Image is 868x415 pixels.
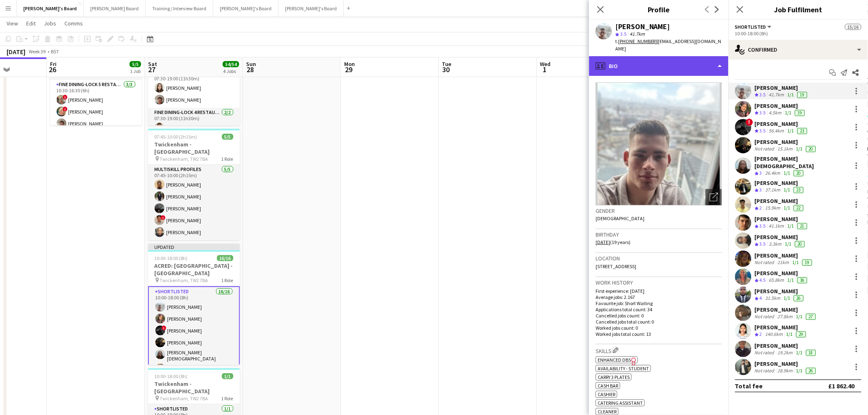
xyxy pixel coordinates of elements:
div: 41.1km [767,223,786,230]
app-card-role: Fine Dining-LOCK 5 RESTAURANT - [GEOGRAPHIC_DATA] - LEVEL 33/310:30-16:30 (6h)![PERSON_NAME]![PER... [50,80,142,132]
app-skills-label: 1/1 [796,349,803,356]
h3: Job Fulfilment [729,4,868,15]
span: Catering Assistant [598,400,643,406]
span: 29 [343,65,355,74]
div: 15.9km [764,205,782,212]
div: 19.2km [776,349,795,356]
div: 19 [797,92,807,98]
img: Crew avatar or photo [596,82,722,205]
app-skills-label: 1/1 [784,187,790,193]
span: 1 [539,65,551,74]
span: ! [63,95,68,100]
div: [PERSON_NAME] [755,215,809,223]
div: 140.6km [764,331,785,338]
span: 2 [760,331,762,337]
span: t. [615,38,657,44]
div: [DATE] [7,48,25,56]
div: Bio [589,56,729,76]
div: 29 [796,331,806,337]
div: 27 [806,314,816,320]
span: 54/54 [223,61,239,67]
span: Availability - Student [598,365,649,372]
span: Enhanced DBS [598,357,631,363]
span: Comms [64,20,83,27]
div: [PERSON_NAME] [755,342,818,349]
span: Twickenham, TW2 7BA [160,156,208,162]
span: 1 Role [222,156,233,162]
div: 28.9km [776,367,795,374]
div: [PERSON_NAME] [755,269,809,277]
span: 16/16 [217,255,233,261]
div: 21km [776,259,791,266]
div: [PERSON_NAME] [755,120,809,128]
span: 1 Role [222,395,233,401]
span: Sat [148,60,157,68]
div: £1 862.40 [829,382,855,390]
span: 07:45-10:00 (2h15m) [155,134,197,140]
span: 1 Role [222,277,233,283]
span: | [EMAIL_ADDRESS][DOMAIN_NAME] [615,38,722,52]
h3: Twickenham - [GEOGRAPHIC_DATA] [148,380,240,395]
app-skills-label: 1/1 [785,109,792,116]
div: 19 [795,110,805,116]
div: 4 Jobs [223,68,239,74]
span: Cashier [598,391,615,397]
span: 3 [760,170,762,176]
app-card-role: Fine Dining-LOCK 4 RESTAURANT - [GEOGRAPHIC_DATA] - LEVEL 32/207:30-19:00 (11h30m)Ridge Colaco [148,108,240,148]
div: Not rated [755,259,776,266]
div: 07:45-10:00 (2h15m)5/5Twickenham - [GEOGRAPHIC_DATA] Twickenham, TW2 7BA1 RoleMULTISKILL PROFILES... [148,129,240,240]
div: Not rated [755,367,776,374]
span: Wed [540,60,551,68]
div: 56.4km [767,128,786,135]
span: Carry 3 Plates [598,374,630,380]
app-skills-label: 1/1 [785,241,792,247]
div: 10:00-18:00 (8h) [735,30,861,36]
div: Confirmed [729,40,868,59]
div: 27.8km [776,313,795,320]
app-skills-label: 1/1 [788,223,794,229]
span: ! [63,107,68,112]
span: 3.5 [760,241,766,247]
span: 4.5 [760,277,766,283]
tcxspan: Call +4407835976190 via 3CX [618,38,657,44]
span: 3.5 [760,223,766,229]
div: 19 [802,260,812,266]
span: 3.5 [760,128,766,134]
span: Cash Bar [598,383,618,389]
span: Edit [26,20,36,27]
div: [PERSON_NAME] [755,324,808,331]
app-skills-label: 1/1 [788,277,794,283]
span: 3.5 [760,91,766,98]
span: Jobs [44,20,56,27]
p: Cancelled jobs total count: 0 [596,319,722,325]
span: Shortlisted [735,24,766,30]
div: 26.4km [764,170,782,177]
span: 3.5 [620,31,626,37]
span: View [7,20,18,27]
div: 65.8km [767,277,786,284]
div: 22 [794,205,804,211]
div: 20 [795,241,805,247]
p: Applications total count: 34 [596,306,722,312]
span: 28 [245,65,256,74]
span: 30 [441,65,452,74]
div: [PERSON_NAME] [755,233,806,241]
div: 41.7km [767,91,786,98]
div: [PERSON_NAME] [755,138,818,146]
app-skills-label: 1/1 [784,295,790,301]
span: Mon [344,60,355,68]
div: 26 [806,368,816,374]
a: View [3,18,21,29]
div: 3.3km [767,241,783,248]
div: [PERSON_NAME] [755,84,809,91]
a: Comms [61,18,86,29]
span: 26 [49,65,57,74]
div: [PERSON_NAME] [755,197,805,205]
h3: ACRED: [GEOGRAPHIC_DATA] - [GEOGRAPHIC_DATA] [148,262,240,277]
h3: Birthday [596,231,722,238]
div: [PERSON_NAME] [615,23,670,30]
div: [PERSON_NAME] [755,252,814,259]
p: Average jobs: 2.167 [596,294,722,300]
h3: Twickenham - [GEOGRAPHIC_DATA] [148,141,240,155]
div: 37.1km [764,187,782,194]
